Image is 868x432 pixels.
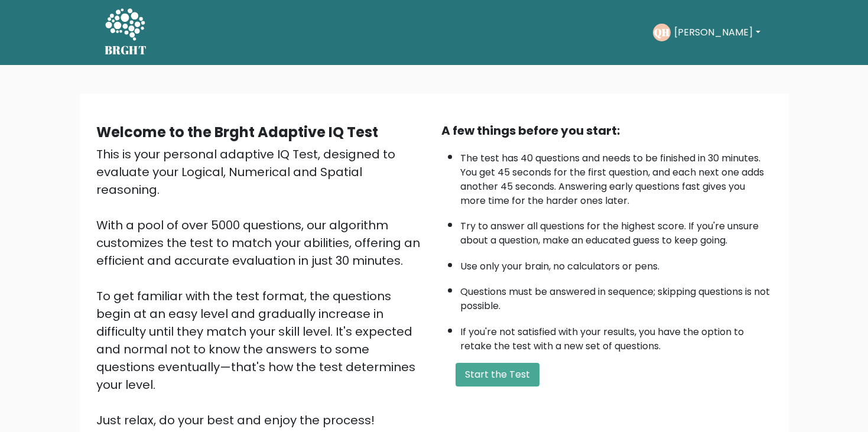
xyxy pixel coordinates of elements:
div: A few things before you start: [441,122,772,139]
li: Try to answer all questions for the highest score. If you're unsure about a question, make an edu... [460,213,772,248]
text: QH [654,25,669,39]
b: Welcome to the Brght Adaptive IQ Test [96,122,378,142]
li: The test has 40 questions and needs to be finished in 30 minutes. You get 45 seconds for the firs... [460,145,772,208]
a: BRGHT [105,5,147,60]
button: [PERSON_NAME] [671,25,763,40]
div: This is your personal adaptive IQ Test, designed to evaluate your Logical, Numerical and Spatial ... [96,145,427,429]
h5: BRGHT [105,43,147,57]
button: Start the Test [456,363,539,386]
li: Questions must be answered in sequence; skipping questions is not possible. [460,279,772,313]
li: If you're not satisfied with your results, you have the option to retake the test with a new set ... [460,319,772,353]
li: Use only your brain, no calculators or pens. [460,254,772,274]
